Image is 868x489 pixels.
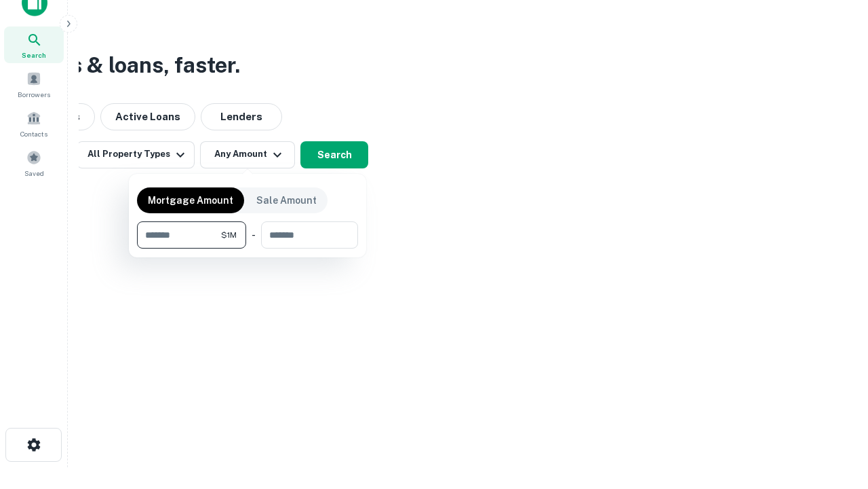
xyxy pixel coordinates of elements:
div: - [252,221,256,249]
span: $1M [221,229,237,241]
iframe: Chat Widget [800,380,868,446]
p: Sale Amount [256,193,317,208]
p: Mortgage Amount [148,193,233,208]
